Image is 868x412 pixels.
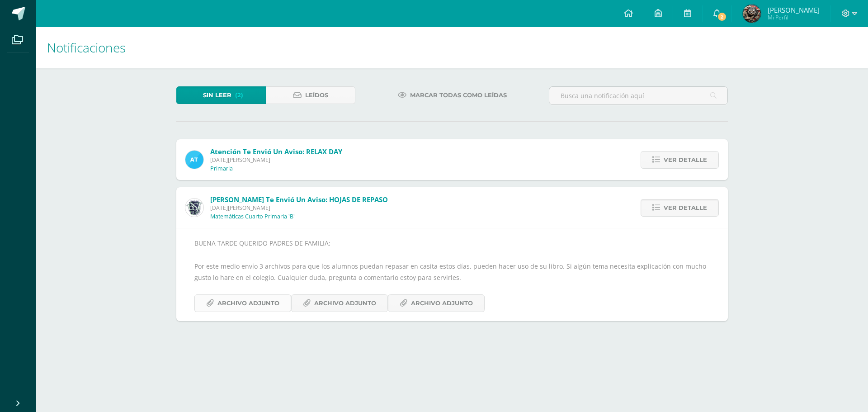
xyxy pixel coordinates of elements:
[210,204,388,212] span: [DATE][PERSON_NAME]
[291,294,388,312] a: Archivo Adjunto
[176,86,266,104] a: Sin leer(2)
[664,152,707,168] span: Ver detalle
[217,295,279,312] span: Archivo Adjunto
[411,295,473,312] span: Archivo Adjunto
[194,237,710,312] div: BUENA TARDE QUERIDO PADRES DE FAMILIA: Por este medio envío 3 archivos para que los alumnos pueda...
[210,195,388,204] span: [PERSON_NAME] te envió un aviso: HOJAS DE REPASO
[305,87,328,104] span: Leídos
[664,199,707,216] span: Ver detalle
[210,213,295,220] p: Matemáticas Cuarto Primaria 'B'
[410,87,507,104] span: Marcar todas como leídas
[47,39,126,56] span: Notificaciones
[387,86,518,104] a: Marcar todas como leídas
[266,86,355,104] a: Leídos
[210,165,233,172] p: Primaria
[717,12,727,22] span: 2
[210,156,342,164] span: [DATE][PERSON_NAME]
[185,199,203,217] img: 0622cc53a9ab5ff111be8da30c91df7e.png
[194,294,291,312] a: Archivo Adjunto
[768,5,820,14] span: [PERSON_NAME]
[203,87,231,104] span: Sin leer
[743,5,761,23] img: 59b36a082c41914072a936266d466df8.png
[185,151,203,169] img: 9fc725f787f6a993fc92a288b7a8b70c.png
[388,294,485,312] a: Archivo Adjunto
[210,147,342,156] span: Atención te envió un aviso: RELAX DAY
[235,87,243,104] span: (2)
[768,14,820,21] span: Mi Perfil
[314,295,376,312] span: Archivo Adjunto
[549,87,727,104] input: Busca una notificación aquí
